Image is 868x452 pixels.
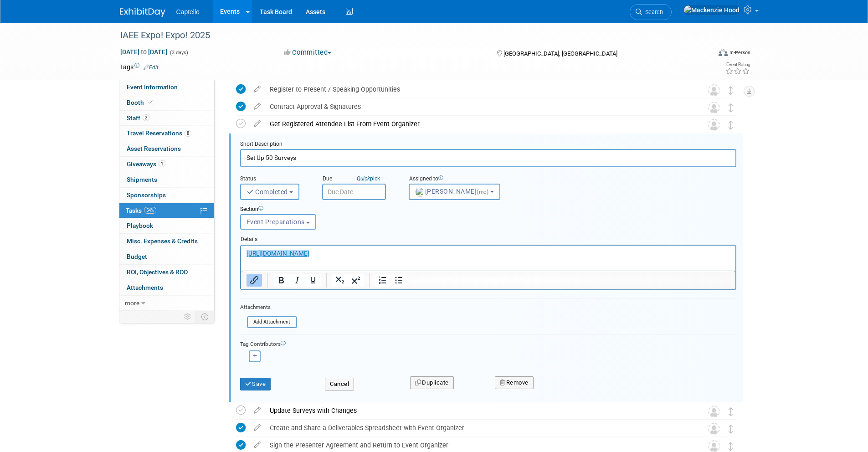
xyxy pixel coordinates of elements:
a: ROI, Objectives & ROO [119,265,214,280]
a: Misc. Expenses & Credits [119,234,214,249]
div: Due [322,175,395,184]
i: Move task [729,121,733,129]
span: Search [642,9,663,15]
a: edit [249,85,265,93]
img: Unassigned [708,84,720,96]
span: [DATE] [DATE] [120,48,168,56]
span: Tasks [126,207,156,214]
button: Cancel [325,378,354,390]
input: Name of task or a short description [240,149,736,167]
img: Unassigned [708,119,720,131]
div: Event Format [657,47,751,61]
div: Assigned to [409,175,523,184]
button: Completed [240,184,300,200]
div: Get Registered Attendee List From Event Organizer [265,116,690,132]
td: Toggle Event Tabs [195,311,214,323]
div: Short Description [240,140,736,149]
span: Playbook [127,222,153,229]
a: Booth [119,95,214,110]
span: ROI, Objectives & ROO [127,268,188,276]
span: Sponsorships [127,191,166,199]
span: Travel Reservations [127,129,191,137]
a: more [119,296,214,311]
div: Contract Approval & Signatures [265,99,690,114]
img: Unassigned [708,102,720,113]
div: Event Rating [725,62,750,67]
i: Move task [729,442,733,451]
span: Event Preparations [247,218,305,226]
a: Attachments [119,280,214,295]
span: Shipments [127,176,157,183]
div: Update Surveys with Changes [265,403,690,418]
a: Giveaways1 [119,157,214,172]
img: Unassigned [708,423,720,435]
i: Move task [729,86,733,95]
span: Staff [127,114,149,122]
div: Section [240,205,694,214]
button: Subscript [332,274,348,287]
button: Event Preparations [240,214,317,230]
div: Create and Share a Deliverables Spreadsheet with Event Organizer [265,420,690,436]
a: edit [249,103,265,111]
span: Attachments [127,284,163,291]
i: Booth reservation complete [148,100,153,105]
a: Quickpick [355,175,382,182]
button: Save [240,378,271,390]
i: Move task [729,103,733,112]
img: Unassigned [708,440,720,452]
a: edit [249,424,265,432]
img: Unassigned [708,406,720,417]
img: Format-Inperson.png [719,49,728,56]
span: 54% [144,207,156,214]
td: Tags [120,62,159,72]
a: Sponsorships [119,188,214,203]
span: (3 days) [169,50,188,56]
span: 2 [143,114,149,121]
a: edit [249,120,265,128]
a: edit [249,441,265,449]
a: Event Information [119,80,214,95]
i: Quick [357,175,370,182]
button: Insert/edit link [247,274,262,287]
iframe: Rich Text Area [241,246,735,271]
div: Attachments [240,303,297,311]
button: Bullet list [391,274,406,287]
span: more [125,299,139,307]
button: Italic [289,274,305,287]
a: Tasks54% [119,203,214,218]
span: [GEOGRAPHIC_DATA], [GEOGRAPHIC_DATA] [503,50,617,57]
i: Move task [729,407,733,416]
button: Numbered list [375,274,390,287]
div: Register to Present / Speaking Opportunities [265,82,690,97]
button: Duplicate [410,376,454,389]
a: Search [630,4,672,20]
span: 8 [185,130,191,137]
span: 1 [159,160,165,167]
a: Staff2 [119,111,214,126]
a: edit [249,406,265,415]
span: Event Information [127,83,178,91]
button: [PERSON_NAME](me) [409,184,500,200]
img: ExhibitDay [120,8,165,17]
span: Giveaways [127,160,165,168]
img: Mackenzie Hood [683,5,740,15]
button: Remove [495,376,534,389]
a: Asset Reservations [119,141,214,156]
span: to [139,48,148,56]
span: Captello [176,8,200,15]
span: Booth [127,99,154,106]
td: Personalize Event Tab Strip [180,311,196,323]
span: Budget [127,253,147,260]
div: Tag Contributors [240,339,736,348]
div: Details [240,231,736,244]
span: Misc. Expenses & Credits [127,237,198,245]
a: Budget [119,249,214,264]
input: Due Date [322,184,386,200]
a: Playbook [119,218,214,233]
button: Underline [305,274,321,287]
span: Asset Reservations [127,145,181,152]
div: In-Person [729,49,750,56]
a: Shipments [119,172,214,187]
